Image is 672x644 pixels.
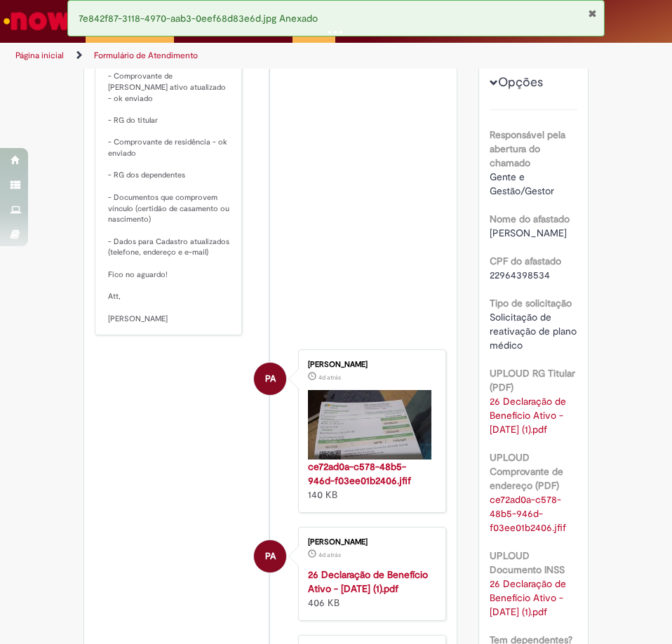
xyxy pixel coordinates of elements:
[254,363,286,395] div: Pietra Laiane Do Nascimento De Almeida
[308,459,431,502] div: 140 KB
[490,493,566,534] a: Download de ce72ad0a-c578-48b5-946d-f03ee01b2406.jfif
[490,227,567,239] span: [PERSON_NAME]
[1,7,74,35] img: ServiceNow
[490,451,563,492] b: UPLOUD Comprovante de endereço (PDF)
[490,395,569,436] a: Download de 26 Declaração de Benefício Ativo - 12.08.2025 (1).pdf
[490,255,561,267] b: CPF do afastado
[490,367,575,394] b: UPLOUD RG Titular (PDF)
[308,568,431,610] div: 406 KB
[79,12,318,25] span: 7e842f87-3118-4970-aab3-0eef68d83e6d.jpg Anexado
[490,213,570,225] b: Nome do afastado
[308,460,411,487] a: ce72ad0a-c578-48b5-946d-f03ee01b2406.jfif
[15,50,64,61] a: Página inicial
[490,549,565,576] b: UPLOUD Documento INSS
[94,50,198,61] a: Formulário de Atendimento
[318,551,341,559] time: 28/08/2025 09:41:47
[11,43,325,69] ul: Trilhas de página
[108,5,231,324] p: Bom dia Pietra, Tudo bem? Abaixo as documentações necessárias para reativação: - Comprovante de [...
[490,297,572,309] b: Tipo de solicitação
[265,539,276,573] span: PA
[308,568,428,595] a: 26 Declaração de Benefício Ativo - [DATE] (1).pdf
[308,361,431,369] div: [PERSON_NAME]
[265,362,276,396] span: PA
[490,577,569,618] a: Download de 26 Declaração de Benefício Ativo - 12.08.2025 (1).pdf
[318,551,341,559] span: 4d atrás
[490,170,554,197] span: Gente e Gestão/Gestor
[318,373,341,382] span: 4d atrás
[254,540,286,572] div: Pietra Laiane Do Nascimento De Almeida
[318,373,341,382] time: 28/08/2025 09:41:57
[490,311,579,351] span: Solicitação de reativação de plano médico
[308,538,431,546] div: [PERSON_NAME]
[490,128,565,169] b: Responsável pela abertura do chamado
[490,269,550,281] span: 22964398534
[588,8,597,19] button: Fechar Notificação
